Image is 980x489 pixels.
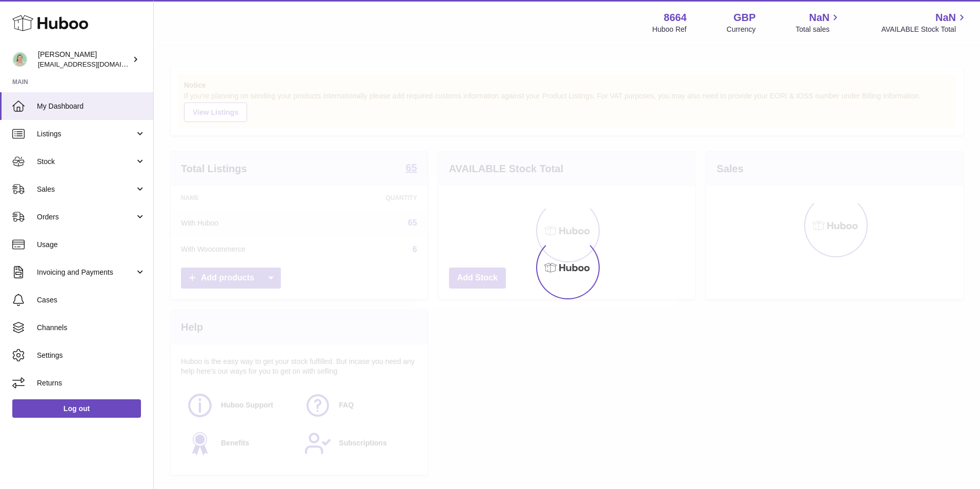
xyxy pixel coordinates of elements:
span: Orders [37,212,135,222]
span: NaN [935,11,956,25]
span: Listings [37,129,135,139]
span: My Dashboard [37,101,146,111]
div: [PERSON_NAME] [38,50,130,69]
span: Sales [37,185,135,194]
a: NaN AVAILABLE Stock Total [881,11,968,34]
span: Cases [37,295,146,305]
span: [EMAIL_ADDRESS][DOMAIN_NAME] [38,60,151,68]
span: AVAILABLE Stock Total [881,25,968,34]
strong: GBP [733,11,756,25]
span: Stock [37,157,135,167]
span: Settings [37,351,146,360]
strong: 8664 [664,11,687,25]
img: internalAdmin-8664@internal.huboo.com [12,52,28,67]
span: Total sales [795,25,841,34]
span: Invoicing and Payments [37,268,135,277]
a: Log out [12,399,141,418]
span: Usage [37,240,146,250]
div: Currency [727,25,756,34]
a: NaN Total sales [795,11,841,34]
span: Returns [37,378,146,388]
span: NaN [809,11,829,25]
div: Huboo Ref [652,25,687,34]
span: Channels [37,323,146,333]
